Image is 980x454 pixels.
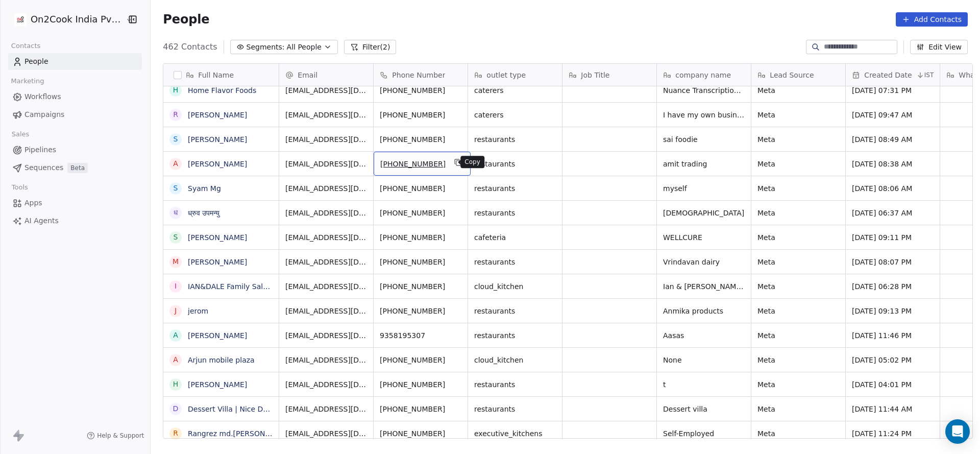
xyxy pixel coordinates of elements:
[474,330,556,341] span: restaurants
[663,404,745,414] span: Dessert villa
[8,195,142,211] a: Apps
[188,111,247,119] a: [PERSON_NAME]
[188,184,221,193] a: Syam Mg
[910,40,968,54] button: Edit View
[757,110,839,120] span: Meta
[285,134,367,145] span: [EMAIL_ADDRESS][DOMAIN_NAME]
[852,183,934,194] span: [DATE] 08:06 AM
[174,232,178,243] div: S
[174,354,179,365] div: A
[285,379,367,390] span: [EMAIL_ADDRESS][DOMAIN_NAME]
[757,208,839,218] span: Meta
[852,379,934,390] span: [DATE] 04:01 PM
[474,208,556,218] span: restaurants
[285,208,367,218] span: [EMAIL_ADDRESS][DOMAIN_NAME]
[285,159,367,169] span: [EMAIL_ADDRESS][DOMAIN_NAME]
[285,306,367,316] span: [EMAIL_ADDRESS][DOMAIN_NAME]
[663,355,745,365] span: None
[852,110,934,120] span: [DATE] 09:47 AM
[852,85,934,95] span: [DATE] 07:31 PM
[380,281,461,292] span: [PHONE_NUMBER]
[163,86,279,439] div: grid
[392,70,445,80] span: Phone Number
[474,110,556,120] span: caterers
[474,134,556,145] span: restaurants
[757,330,839,341] span: Meta
[175,281,177,292] div: I
[474,257,556,267] span: restaurants
[474,306,556,316] span: restaurants
[298,70,317,80] span: Email
[464,158,480,166] p: Copy
[663,110,745,120] span: I have my own business
[31,13,123,26] span: On2Cook India Pvt. Ltd.
[924,71,934,79] span: IST
[380,330,461,341] span: 9358195307
[852,306,934,316] span: [DATE] 09:13 PM
[864,70,912,80] span: Created Date
[770,70,814,80] span: Lead Source
[285,404,367,414] span: [EMAIL_ADDRESS][DOMAIN_NAME]
[163,12,209,27] span: People
[757,85,839,95] span: Meta
[663,134,745,145] span: sai foodie
[188,258,247,266] a: [PERSON_NAME]
[188,356,255,364] a: Arjun mobile plaza
[757,306,839,316] span: Meta
[663,281,745,292] span: Ian & [PERSON_NAME] Family Salon and Spa -ID
[173,403,179,414] div: D
[174,134,178,145] div: s
[380,379,461,390] span: [PHONE_NUMBER]
[852,257,934,267] span: [DATE] 08:07 PM
[8,141,142,158] a: Pipelines
[7,127,34,142] span: Sales
[380,404,461,414] span: [PHONE_NUMBER]
[474,281,556,292] span: cloud_kitchen
[188,282,294,291] a: IAN&DALE Family Salon Aluva
[175,305,177,316] div: j
[380,134,461,145] span: [PHONE_NUMBER]
[188,429,368,438] a: Rangrez md.[PERSON_NAME] md.[PERSON_NAME]
[188,160,247,168] a: [PERSON_NAME]
[188,405,320,413] a: Dessert Villa | Nice Desserts | Nashik
[380,257,461,267] span: [PHONE_NUMBER]
[675,70,731,80] span: company name
[198,70,234,80] span: Full Name
[173,428,178,439] div: R
[474,232,556,243] span: cafeteria
[163,41,217,53] span: 462 Contacts
[188,331,247,340] a: [PERSON_NAME]
[87,432,144,440] a: Help & Support
[663,306,745,316] span: Anmika products
[474,183,556,194] span: restaurants
[24,162,63,173] span: Sequences
[173,85,179,95] div: H
[97,432,144,440] span: Help & Support
[581,70,609,80] span: Job Title
[24,145,56,155] span: Pipelines
[474,379,556,390] span: restaurants
[188,135,247,144] a: [PERSON_NAME]
[285,428,367,439] span: [EMAIL_ADDRESS][DOMAIN_NAME]
[852,355,934,365] span: [DATE] 05:02 PM
[757,404,839,414] span: Meta
[757,232,839,243] span: Meta
[173,379,179,390] div: H
[188,307,208,315] a: jerom
[945,419,970,444] div: Open Intercom Messenger
[173,109,178,120] div: R
[380,110,461,120] span: [PHONE_NUMBER]
[846,64,940,86] div: Created DateIST
[374,64,468,86] div: Phone Number
[852,428,934,439] span: [DATE] 11:24 PM
[380,85,461,95] span: [PHONE_NUMBER]
[663,183,745,194] span: myself
[174,158,179,169] div: A
[380,428,461,439] span: [PHONE_NUMBER]
[468,64,562,86] div: outlet type
[285,110,367,120] span: [EMAIL_ADDRESS][DOMAIN_NAME]
[380,208,461,218] span: [PHONE_NUMBER]
[188,233,247,242] a: [PERSON_NAME]
[285,232,367,243] span: [EMAIL_ADDRESS][DOMAIN_NAME]
[757,428,839,439] span: Meta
